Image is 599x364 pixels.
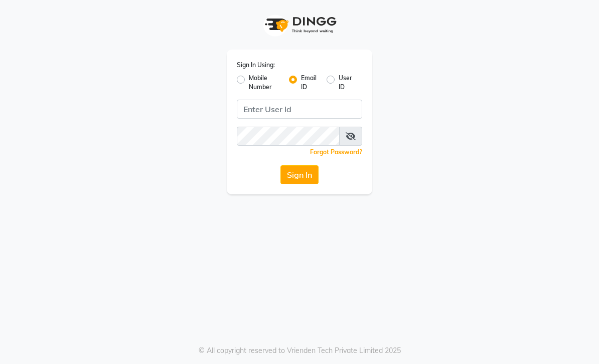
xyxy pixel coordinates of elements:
[237,127,340,146] input: Username
[249,74,281,92] label: Mobile Number
[259,10,340,40] img: logo1.svg
[237,61,275,70] label: Sign In Using:
[280,165,319,184] button: Sign In
[339,74,354,92] label: User ID
[237,100,362,119] input: Username
[310,148,362,156] a: Forgot Password?
[301,74,318,92] label: Email ID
